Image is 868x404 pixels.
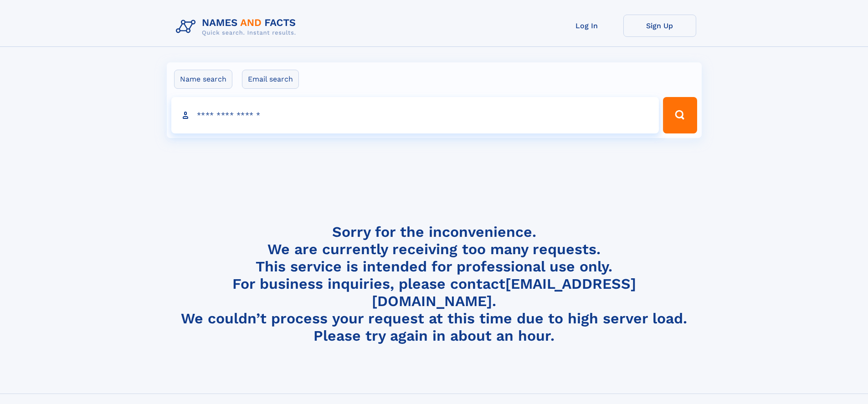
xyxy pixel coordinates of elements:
[663,97,697,133] button: Search Button
[172,15,303,39] img: Logo Names and Facts
[172,223,696,345] h4: Sorry for the inconvenience. We are currently receiving too many requests. This service is intend...
[623,15,696,37] a: Sign Up
[242,70,299,89] label: Email search
[171,97,659,133] input: search input
[372,275,636,310] a: [EMAIL_ADDRESS][DOMAIN_NAME]
[550,15,623,37] a: Log In
[174,70,232,89] label: Name search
